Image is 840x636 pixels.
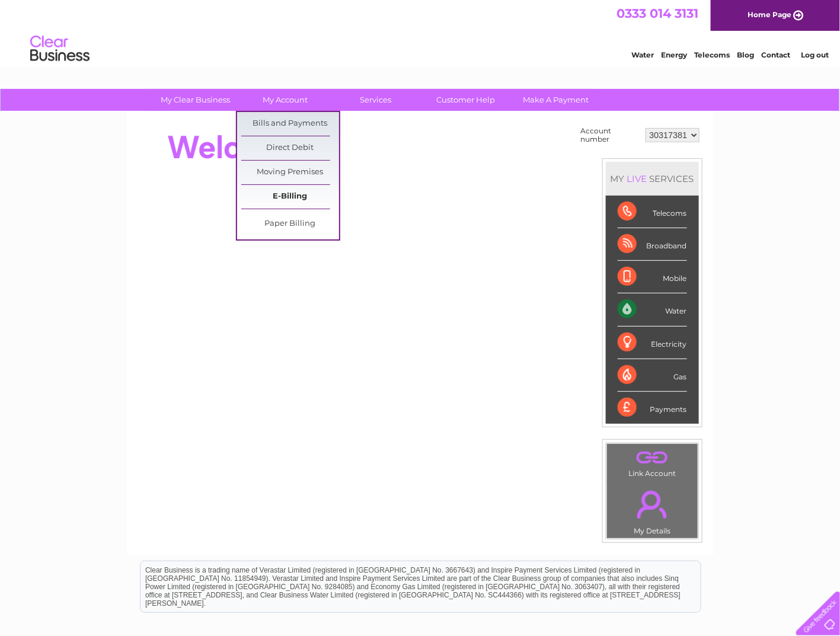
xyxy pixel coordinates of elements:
[694,50,730,59] a: Telecoms
[578,124,643,146] td: Account number
[618,293,687,326] div: Water
[610,447,695,468] a: .
[507,89,605,111] a: Make A Payment
[801,50,829,59] a: Log out
[618,327,687,359] div: Electricity
[618,359,687,392] div: Gas
[618,228,687,261] div: Broadband
[417,89,515,111] a: Customer Help
[737,50,754,59] a: Blog
[327,89,424,111] a: Services
[610,484,695,525] a: .
[241,212,339,236] a: Paper Billing
[618,392,687,424] div: Payments
[606,162,699,196] div: MY SERVICES
[625,173,650,184] div: LIVE
[661,50,687,59] a: Energy
[146,89,244,111] a: My Clear Business
[140,7,701,57] div: Clear Business is a trading name of Verastar Limited (registered in [GEOGRAPHIC_DATA] No. 3667643...
[241,161,339,184] a: Moving Premises
[618,261,687,293] div: Mobile
[617,6,698,21] a: 0333 014 3131
[618,196,687,228] div: Telecoms
[606,443,698,481] td: Link Account
[606,481,698,539] td: My Details
[631,50,654,59] a: Water
[761,50,790,59] a: Contact
[241,136,339,160] a: Direct Debit
[30,31,90,67] img: logo.png
[241,112,339,136] a: Bills and Payments
[237,89,334,111] a: My Account
[241,185,339,209] a: E-Billing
